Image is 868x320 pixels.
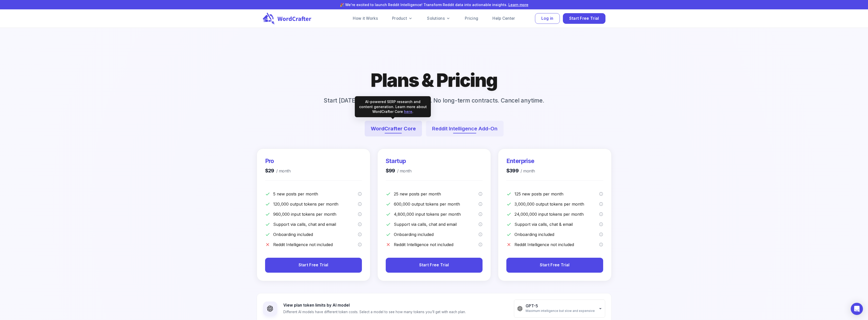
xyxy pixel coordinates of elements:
img: logo_orange.svg [8,8,12,12]
button: Start Free Trial [563,13,605,24]
div: GPT-5Maximum intelligence but slow and expensive [514,299,605,318]
span: Maximum intelligence but slow and expensive [526,308,595,313]
svg: A post is a new piece of content, an imported content for optimization or a content brief. [358,192,362,196]
p: 3,000,000 output tokens per month [514,201,599,207]
h4: $399 [506,167,535,174]
p: Different AI models have different token costs. Select a model to see how many tokens you'll get ... [283,309,466,314]
img: website_grey.svg [8,13,12,17]
div: Open Intercom Messenger [851,303,863,315]
svg: We offer support via calls, chat and email to our customers with the startup plan [478,222,483,226]
a: Solutions [421,13,457,24]
button: Start Free Trial [386,258,483,273]
svg: Reddit Intelligence is a premium add-on that must be purchased separately. It provides Reddit dat... [478,243,483,247]
div: v 4.0.25 [14,8,25,12]
div: Domain Overview [19,30,45,33]
svg: We offer support via calls, chat and email to our customers with the pro plan [358,222,362,226]
p: Reddit Intelligence not included [514,242,599,248]
a: here [404,109,412,114]
a: Learn more [508,3,528,7]
p: 4,800,000 input tokens per month [394,211,478,217]
h3: Pro [265,157,291,165]
p: Support via calls, chat and email [273,221,358,227]
svg: We offer a hands-on onboarding for the entire team for customers with the startup plan. Our struc... [599,232,603,236]
a: Pricing [459,13,484,24]
a: How it Works [347,13,384,24]
h3: Enterprise [506,157,535,165]
p: Reddit Intelligence not included [273,242,358,248]
span: Log in [541,15,553,22]
p: Reddit Intelligence not included [394,242,478,248]
span: / month [519,168,535,174]
span: / month [395,168,411,174]
p: Onboarding included [514,231,599,237]
span: / month [274,168,290,174]
button: Log in [535,13,560,24]
p: 25 new posts per month [394,191,478,197]
img: tab_domain_overview_orange.svg [14,29,18,33]
span: Start Free Trial [419,262,449,269]
button: WordCrafter Core [365,121,422,136]
p: 120,000 output tokens per month [273,201,358,207]
svg: Input tokens are the words you provide to the AI model as instructions. You can think of tokens a... [478,212,483,216]
p: Support via calls, chat & email [514,221,599,227]
button: Reddit Intelligence Add-On [426,121,504,136]
svg: Output tokens are the words/characters the model generates in response to your instructions. You ... [478,202,483,206]
p: 125 new posts per month [514,191,599,197]
div: Domain: [URL] [13,13,36,17]
svg: A post is a new piece of content, an imported content for optimization or a content brief. [599,192,603,196]
svg: Input tokens are the words you provide to the AI model as instructions. You can think of tokens a... [358,212,362,216]
p: View plan token limits by AI model [283,303,466,308]
button: Start Free Trial [506,258,603,273]
svg: We offer a hands-on onboarding for the entire team for customers with the pro plan. Our structure... [358,232,362,236]
svg: Reddit Intelligence is a premium add-on that must be purchased separately. It provides Reddit dat... [358,243,362,247]
a: Help Center [486,13,521,24]
h4: $29 [265,167,291,174]
a: Product [386,13,419,24]
p: Onboarding included [273,231,358,237]
p: 🎉 We're excited to launch Reddit Intelligence! Transform Reddit data into actionable insights. [212,2,656,7]
h3: Startup [386,157,412,165]
div: AI-powered SERP research and content generation. Learn more about WordCrafter Core . [359,99,427,114]
svg: We offer a hands-on onboarding for the entire team for customers with the startup plan. Our struc... [478,232,483,236]
p: GPT-5 [526,304,595,308]
p: Support via calls, chat and email [394,221,478,227]
p: 960,000 input tokens per month [273,211,358,217]
svg: Reddit Intelligence is a premium add-on that must be purchased separately. It provides Reddit dat... [599,243,603,247]
img: GPT-5 [267,306,273,312]
div: Keywords by Traffic [56,30,85,33]
span: Start Free Trial [540,262,570,269]
span: Start Free Trial [299,262,328,269]
h4: $99 [386,167,412,174]
p: 5 new posts per month [273,191,358,197]
h1: Plans & Pricing [371,68,497,92]
p: 24,000,000 input tokens per month [514,211,599,217]
svg: Input tokens are the words you provide to the AI model as instructions. You can think of tokens a... [599,212,603,216]
svg: We offer support via calls, chat and email to our customers with the enterprise plan [599,222,603,226]
button: Start Free Trial [265,258,362,273]
p: Onboarding included [394,231,478,237]
p: 600,000 output tokens per month [394,201,478,207]
svg: Output tokens are the words/characters the model generates in response to your instructions. You ... [599,202,603,206]
span: Start Free Trial [569,15,599,22]
svg: A post is a new piece of content, an imported content for optimization or a content brief. [478,192,483,196]
p: Start [DATE] with a free trial for 14 days. No long-term contracts. Cancel anytime. [316,96,552,105]
img: tab_keywords_by_traffic_grey.svg [50,29,54,33]
svg: Output tokens are the words/characters the model generates in response to your instructions. You ... [358,202,362,206]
